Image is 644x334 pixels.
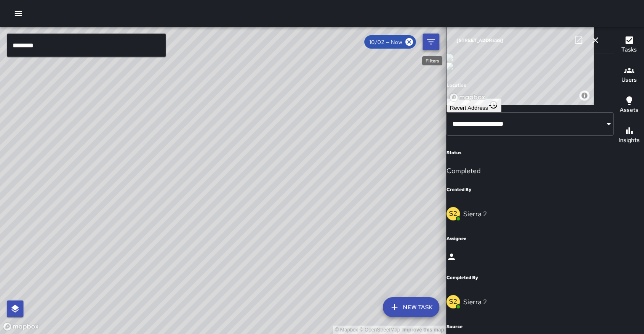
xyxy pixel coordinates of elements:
[614,121,644,151] button: Insights
[449,209,457,219] p: S2
[621,75,637,85] h6: Users
[449,297,457,307] p: S2
[364,35,416,49] div: 10/02 — Now
[620,106,639,115] h6: Assets
[423,34,439,50] button: Filters
[614,30,644,60] button: Tasks
[618,136,640,145] h6: Insights
[364,39,407,46] span: 10/02 — Now
[603,118,615,130] button: Open
[614,60,644,91] button: Users
[614,91,644,121] button: Assets
[422,56,442,65] div: Filters
[383,297,439,317] button: New Task
[621,45,637,54] h6: Tasks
